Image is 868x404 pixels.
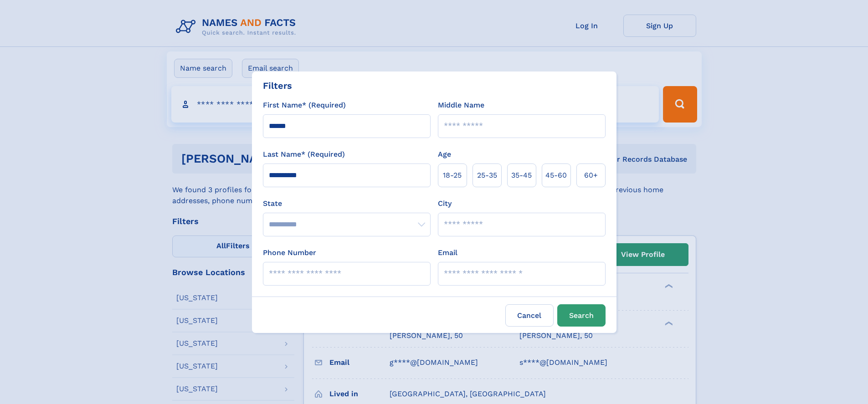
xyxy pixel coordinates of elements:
label: Email [438,247,457,258]
label: State [263,198,431,209]
span: 60+ [584,170,598,181]
span: 45‑60 [545,170,567,181]
span: 35‑45 [511,170,532,181]
label: Last Name* (Required) [263,149,345,160]
label: Phone Number [263,247,316,258]
button: Search [557,304,606,327]
label: Middle Name [438,100,484,111]
span: 18‑25 [443,170,462,181]
span: 25‑35 [477,170,497,181]
div: Filters [263,79,292,92]
label: City [438,198,452,209]
label: First Name* (Required) [263,100,346,111]
label: Cancel [505,304,554,327]
label: Age [438,149,451,160]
